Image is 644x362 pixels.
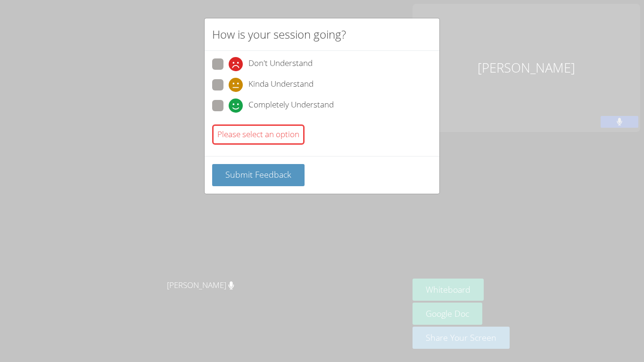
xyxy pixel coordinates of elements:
div: Please select an option [212,124,305,145]
span: Submit Feedback [225,169,291,180]
h2: How is your session going? [212,26,346,43]
button: Submit Feedback [212,164,305,186]
span: Kinda Understand [248,78,314,92]
span: Completely Understand [248,99,334,113]
span: Don't Understand [248,57,313,71]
